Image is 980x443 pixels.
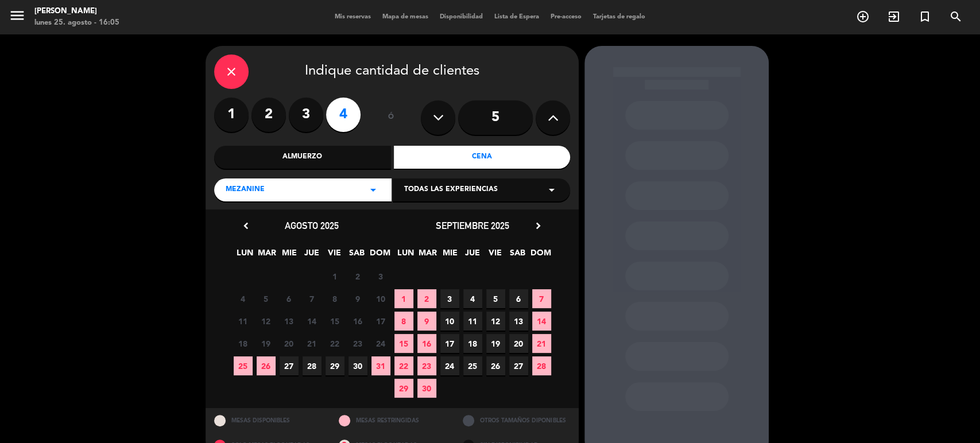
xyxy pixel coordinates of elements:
i: exit_to_app [887,10,901,24]
button: menu [9,7,26,28]
div: ó [372,98,409,138]
span: Lista de Espera [489,14,545,20]
span: DOM [530,246,549,265]
span: LUN [396,246,415,265]
span: Pre-acceso [545,14,587,20]
span: JUE [303,246,321,265]
span: 20 [280,334,299,353]
span: 9 [417,312,436,331]
span: 17 [371,312,390,331]
span: VIE [486,246,505,265]
span: 27 [280,356,299,375]
span: Mezanine [226,184,265,196]
i: add_circle_outline [856,10,870,24]
span: 31 [371,356,390,375]
i: search [949,10,963,24]
span: 7 [303,289,321,308]
span: 11 [234,312,253,331]
span: 13 [509,312,528,331]
span: 1 [326,267,344,286]
label: 1 [214,98,249,132]
span: Mis reservas [329,14,377,20]
span: 9 [348,289,367,308]
i: close [224,65,238,79]
span: 10 [440,312,459,331]
span: septiembre 2025 [436,220,509,231]
i: chevron_right [532,220,544,232]
span: 25 [234,356,253,375]
span: SAB [347,246,366,265]
i: chevron_left [240,220,252,232]
span: 20 [509,334,528,353]
span: 1 [394,289,413,308]
span: 7 [532,289,551,308]
span: DOM [370,246,389,265]
span: 23 [417,356,436,375]
span: 30 [348,356,367,375]
i: turned_in_not [918,10,932,24]
span: 6 [509,289,528,308]
span: MAR [419,246,437,265]
label: 4 [326,98,361,132]
span: 24 [371,334,390,353]
span: Tarjetas de regalo [587,14,651,20]
span: LUN [235,246,254,265]
span: 16 [417,334,436,353]
span: 22 [394,356,413,375]
div: MESAS RESTRINGIDAS [330,408,455,433]
span: 27 [509,356,528,375]
span: Todas las experiencias [404,184,498,196]
span: 6 [280,289,299,308]
span: JUE [463,246,482,265]
span: 5 [257,289,276,308]
div: Almuerzo [214,146,391,169]
div: [PERSON_NAME] [34,6,119,17]
div: lunes 25. agosto - 16:05 [34,17,119,29]
span: 10 [371,289,390,308]
span: 24 [440,356,459,375]
span: 5 [486,289,505,308]
span: 23 [348,334,367,353]
span: 19 [486,334,505,353]
span: 4 [463,289,482,308]
span: 3 [440,289,459,308]
span: VIE [325,246,344,265]
span: 14 [303,312,321,331]
div: Indique cantidad de clientes [214,55,570,89]
span: SAB [508,246,527,265]
span: 18 [234,334,253,353]
span: 22 [326,334,344,353]
span: Mapa de mesas [377,14,434,20]
div: OTROS TAMAÑOS DIPONIBLES [454,408,579,433]
i: arrow_drop_down [545,183,559,197]
span: 14 [532,312,551,331]
span: 2 [348,267,367,286]
span: 12 [486,312,505,331]
span: 21 [303,334,321,353]
span: 8 [394,312,413,331]
span: 25 [463,356,482,375]
span: Disponibilidad [434,14,489,20]
span: 15 [394,334,413,353]
i: menu [9,7,26,24]
span: 21 [532,334,551,353]
label: 3 [289,98,323,132]
span: 30 [417,379,436,398]
span: 26 [257,356,276,375]
span: 2 [417,289,436,308]
span: MIE [280,246,299,265]
span: 26 [486,356,505,375]
span: 13 [280,312,299,331]
span: agosto 2025 [285,220,339,231]
span: 15 [326,312,344,331]
div: MESAS DISPONIBLES [206,408,330,433]
label: 2 [251,98,286,132]
span: 17 [440,334,459,353]
span: 29 [394,379,413,398]
span: 12 [257,312,276,331]
span: 8 [326,289,344,308]
span: 16 [348,312,367,331]
div: Cena [394,146,571,169]
span: 4 [234,289,253,308]
span: 18 [463,334,482,353]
